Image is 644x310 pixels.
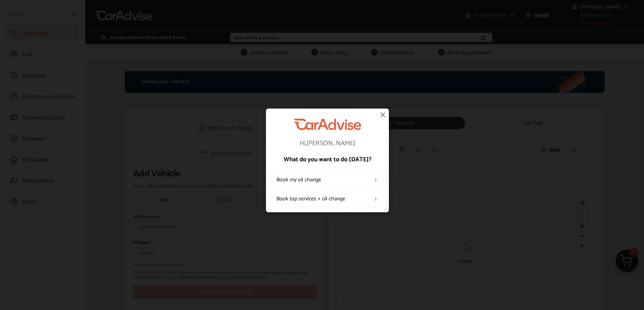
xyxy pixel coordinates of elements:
[271,191,383,207] a: Book top services + oil change
[373,177,378,183] img: left_arrow_icon.0f472efe.svg
[373,196,378,202] img: left_arrow_icon.0f472efe.svg
[271,140,383,147] p: Hi, [PERSON_NAME]
[294,119,361,130] img: CarAdvise Logo
[271,172,383,188] a: Book my oil change
[379,110,387,119] img: close-icon.a004319c.svg
[271,157,383,163] p: What do you want to do [DATE]?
